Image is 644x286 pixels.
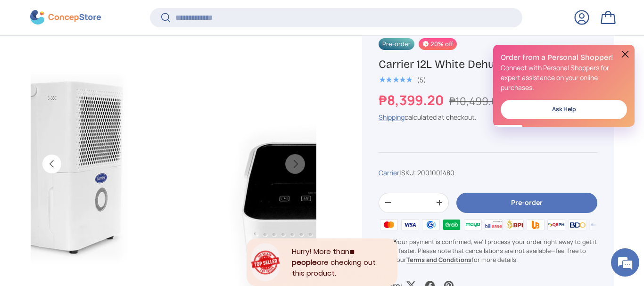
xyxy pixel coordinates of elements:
img: grabpay [441,218,462,232]
div: 5.0 out of 5.0 stars [379,75,412,84]
div: Close [393,238,397,243]
s: ₱10,499.00 [449,94,504,108]
a: 5.0 out of 5.0 stars (5) [379,74,426,84]
div: Chat with us now [49,53,158,65]
h2: Order from a Personal Shopper! [501,52,627,63]
img: master [379,218,399,232]
img: ubp [525,218,546,232]
img: ConcepStore [30,10,101,25]
img: gcash [421,218,441,232]
img: billease [483,218,504,232]
a: Ask Help [501,100,627,119]
span: | [399,168,454,177]
span: ★★★★★ [379,75,412,84]
span: SKU: [401,168,416,177]
img: bpi [504,218,525,232]
span: 20% off [419,38,457,50]
span: 2001001480 [417,168,454,177]
img: visa [400,218,421,232]
h1: Carrier 12L White Dehumidifier [379,57,597,72]
p: Connect with Personal Shoppers for expert assistance on your online purchases. [501,63,627,92]
button: Pre-order [456,193,597,213]
a: Carrier [379,168,399,177]
a: Shipping [379,113,405,122]
strong: ₱8,399.20 [379,91,446,109]
span: Pre-order [379,38,414,50]
img: metrobank [588,218,609,232]
div: calculated at checkout. [379,112,597,122]
textarea: Type your message and hit 'Enter' [5,188,180,221]
img: qrph [546,218,567,232]
span: We're online! [55,84,130,179]
img: bdo [567,218,588,232]
div: Minimize live chat window [155,5,177,27]
img: maya [462,218,483,232]
a: Terms and Conditions [406,255,471,264]
div: (5) [417,76,426,83]
p: Once your payment is confirmed, we'll process your order right away to get it to you faster. Plea... [379,237,597,265]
